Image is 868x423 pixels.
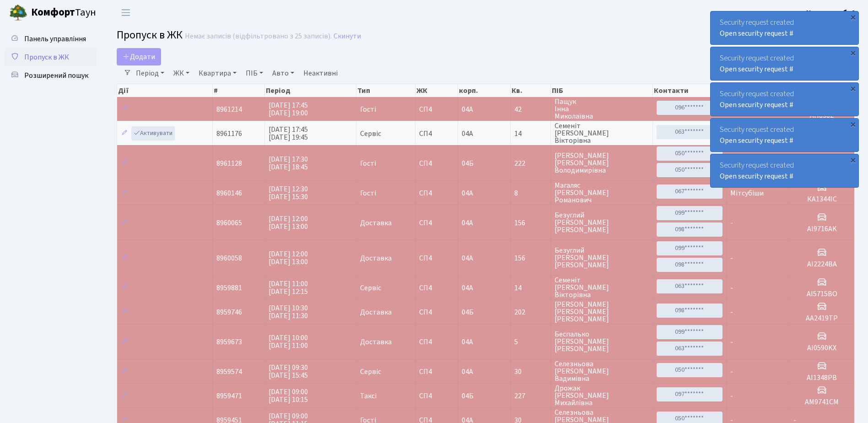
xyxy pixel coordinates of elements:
span: Семеніт [PERSON_NAME] Вікторівна [555,122,648,144]
span: Доставка [360,255,392,262]
div: Security request created [711,154,858,187]
span: 04А [462,283,473,293]
span: Семеніт [PERSON_NAME] Вікторівна [555,277,648,298]
span: - [730,307,733,317]
span: 156 [514,255,547,262]
span: СП4 [419,219,454,227]
th: ПІБ [551,84,652,97]
div: × [848,155,857,164]
span: 8 [514,190,547,197]
a: Додати [117,48,161,65]
span: [PERSON_NAME] [PERSON_NAME] [PERSON_NAME] [555,301,648,323]
a: Активувати [131,126,175,141]
img: logo.png [9,4,27,22]
span: [DATE] 10:00 [DATE] 11:00 [269,333,308,351]
span: Таксі [360,392,377,400]
span: СП4 [419,255,454,262]
span: 04Б [462,158,474,168]
span: - [730,253,733,263]
span: Пропуск в ЖК [117,27,183,43]
span: 156 [514,219,547,227]
div: Security request created [711,83,858,116]
span: СП4 [419,160,454,167]
span: [DATE] 12:00 [DATE] 13:00 [269,214,308,232]
span: Сервіс [360,368,381,375]
span: 8959746 [216,307,242,317]
span: 42 [514,106,547,113]
h5: AI1348РВ [793,374,850,382]
button: Переключити навігацію [114,5,137,20]
span: СП4 [419,190,454,197]
span: - [730,337,733,347]
span: Магаляс [PERSON_NAME] Романович [555,182,648,204]
div: Security request created [711,119,858,152]
span: 8961128 [216,158,242,168]
th: Кв. [511,84,551,97]
span: 222 [514,160,547,167]
div: × [848,12,857,22]
a: Панель управління [5,30,96,48]
th: Контакти [653,84,727,97]
th: Тип [356,84,415,97]
span: Розширений пошук [24,70,88,81]
a: Період [132,65,168,81]
span: Таун [31,5,96,21]
span: Додати [123,52,155,62]
span: 8961176 [216,129,242,139]
span: [DATE] 12:00 [DATE] 13:00 [269,249,308,267]
th: корп. [458,84,511,97]
span: Доставка [360,309,392,316]
b: Консьєрж б. 4. [806,8,857,18]
span: 04А [462,218,473,228]
span: 04А [462,253,473,263]
a: Open security request # [720,171,793,181]
span: 227 [514,392,547,400]
a: ПІБ [242,65,267,81]
span: 5 [514,338,547,346]
div: Security request created [711,47,858,80]
span: 8961214 [216,104,242,114]
div: × [848,84,857,93]
span: СП4 [419,284,454,292]
span: Доставка [360,338,392,346]
div: × [848,48,857,57]
span: Пащук Інна Миколаївна [555,98,648,120]
span: Гості [360,160,376,167]
th: # [213,84,265,97]
span: Панель управління [24,34,86,44]
span: [DATE] 17:30 [DATE] 18:45 [269,154,308,172]
span: Селезньова [PERSON_NAME] Вадимівна [555,360,648,382]
span: 8959881 [216,283,242,293]
th: Дії [117,84,213,97]
span: 04А [462,337,473,347]
span: Гості [360,190,376,197]
span: Безуглий [PERSON_NAME] [PERSON_NAME] [555,211,648,233]
span: СП4 [419,368,454,375]
span: - [730,283,733,293]
span: 04А [462,129,473,139]
h5: АІ5715ВО [793,290,850,298]
span: 8960065 [216,218,242,228]
a: Open security request # [720,28,793,38]
div: Немає записів (відфільтровано з 25 записів). [185,32,332,41]
a: Open security request # [720,64,793,74]
span: 8959574 [216,367,242,377]
a: Open security request # [720,100,793,110]
h5: AI2224BA [793,260,850,269]
span: Пропуск в ЖК [24,52,69,62]
div: × [848,119,857,129]
span: [DATE] 09:00 [DATE] 10:15 [269,387,308,405]
a: Неактивні [300,65,341,81]
a: Розширений пошук [5,66,96,85]
a: Квартира [195,65,240,81]
span: Дрожак [PERSON_NAME] Михайлівна [555,385,648,407]
span: СП4 [419,130,454,137]
span: 14 [514,284,547,292]
th: Період [265,84,356,97]
span: 04А [462,104,473,114]
th: ЖК [415,84,458,97]
span: Гості [360,106,376,113]
h5: AI0590KX [793,344,850,352]
span: Сервіс [360,130,381,137]
span: [DATE] 09:30 [DATE] 15:45 [269,363,308,380]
